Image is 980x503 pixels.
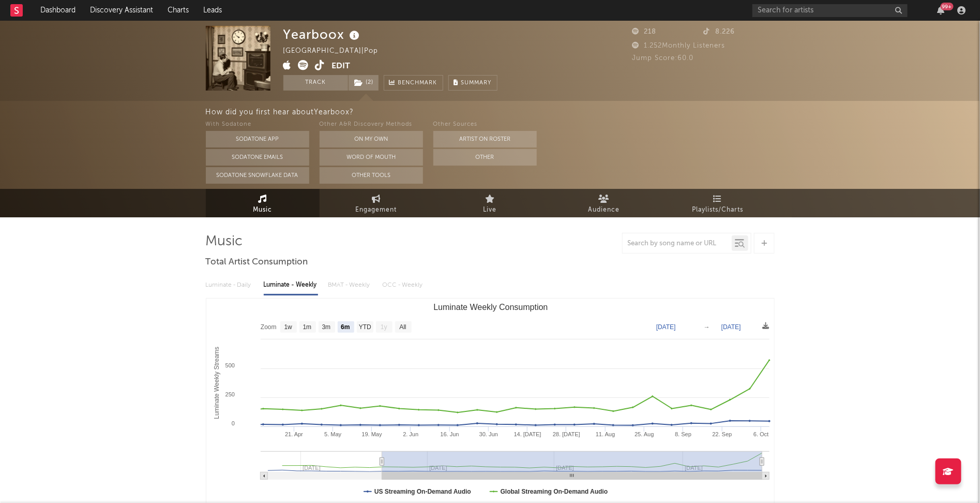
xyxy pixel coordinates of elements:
[285,431,303,437] text: 21. Apr
[596,431,615,437] text: 11. Aug
[704,323,710,331] text: →
[403,431,418,437] text: 2. Jun
[753,431,768,437] text: 6. Oct
[332,60,351,73] button: Edit
[661,189,775,217] a: Playlists/Charts
[500,488,608,495] text: Global Streaming On-Demand Audio
[381,324,387,331] text: 1y
[938,6,945,14] button: 99+
[461,80,492,86] span: Summary
[322,324,330,331] text: 3m
[303,324,311,331] text: 1m
[231,420,234,426] text: 0
[547,189,661,217] a: Audience
[213,347,220,419] text: Luminate Weekly Streams
[479,431,497,437] text: 30. Jun
[712,431,732,437] text: 22. Sep
[206,167,309,184] button: Sodatone Snowflake Data
[320,189,433,217] a: Engagement
[324,431,342,437] text: 5. May
[253,204,272,216] span: Music
[283,26,363,43] div: Yearboox
[721,323,741,331] text: [DATE]
[433,149,537,166] button: Other
[623,240,732,248] input: Search by song name or URL
[752,4,908,17] input: Search for artists
[433,303,548,312] text: Luminate Weekly Consumption
[656,323,676,331] text: [DATE]
[225,362,234,368] text: 500
[320,149,423,166] button: Word Of Mouth
[675,431,691,437] text: 8. Sep
[358,324,371,331] text: YTD
[514,431,541,437] text: 14. [DATE]
[374,488,471,495] text: US Streaming On-Demand Audio
[632,28,657,35] span: 218
[206,256,308,269] span: Total Artist Consumption
[320,119,423,131] div: Other A&R Discovery Methods
[703,28,735,35] span: 8.226
[320,131,423,147] button: On My Own
[349,75,379,91] button: (2)
[433,189,547,217] a: Live
[399,324,406,331] text: All
[632,55,694,62] span: Jump Score: 60.0
[433,131,537,147] button: Artist on Roster
[206,131,309,147] button: Sodatone App
[264,276,318,294] div: Luminate - Weekly
[632,42,726,49] span: 1.252 Monthly Listeners
[348,75,379,91] span: ( 2 )
[448,75,497,91] button: Summary
[941,3,954,10] div: 99 +
[206,119,309,131] div: With Sodatone
[384,75,443,91] a: Benchmark
[261,324,277,331] text: Zoom
[283,45,390,57] div: [GEOGRAPHIC_DATA] | Pop
[692,204,743,216] span: Playlists/Charts
[588,204,620,216] span: Audience
[284,324,292,331] text: 1w
[225,391,234,397] text: 250
[440,431,459,437] text: 16. Jun
[356,204,397,216] span: Engagement
[283,75,348,91] button: Track
[433,119,537,131] div: Other Sources
[320,167,423,184] button: Other Tools
[341,324,350,331] text: 6m
[398,77,438,90] span: Benchmark
[206,149,309,166] button: Sodatone Emails
[552,431,580,437] text: 28. [DATE]
[484,204,497,216] span: Live
[206,189,320,217] a: Music
[635,431,654,437] text: 25. Aug
[361,431,382,437] text: 19. May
